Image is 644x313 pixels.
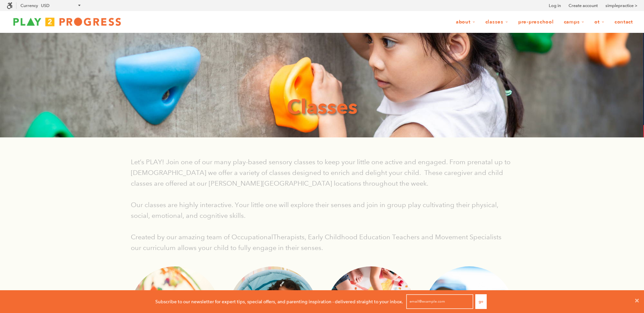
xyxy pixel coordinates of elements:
[406,294,473,309] input: email@example.com
[605,2,637,9] a: simplepractice >
[20,3,38,8] label: Currency
[481,16,513,28] a: Classes
[131,232,513,253] p: Created by our amazing team of OccupationalTherapists, Early Childhood Education Teachers and Mov...
[590,16,609,28] a: OT
[569,2,598,9] a: Create account
[131,199,513,221] p: Our classes are highly interactive. Your little one will explore their senses and join in group p...
[155,298,403,305] p: Subscribe to our newsletter for expert tips, special offers, and parenting inspiration - delivere...
[610,16,637,28] a: Contact
[514,16,558,28] a: Pre-Preschool
[7,15,127,28] img: Play2Progress logo
[131,156,513,189] p: Let’s PLAY! Join one of our many play-based sensory classes to keep your little one active and en...
[475,294,487,309] button: Go
[549,2,561,9] a: Log in
[559,16,589,28] a: Camps
[451,16,480,28] a: About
